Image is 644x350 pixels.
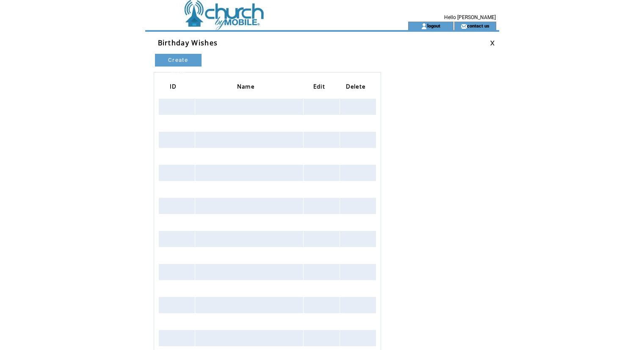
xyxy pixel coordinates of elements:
[461,23,467,30] img: contact_us_icon.gif
[170,81,181,94] a: ID
[313,81,327,94] span: Edit
[170,81,179,94] span: ID
[158,38,218,47] span: Birthday Wishes
[467,23,489,28] a: contact us
[346,81,368,94] span: Delete
[427,23,440,28] a: logout
[237,81,259,94] a: Name
[237,81,257,94] span: Name
[444,14,496,20] span: Hello [PERSON_NAME]
[421,23,427,30] img: account_icon.gif
[155,54,202,67] a: Create New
